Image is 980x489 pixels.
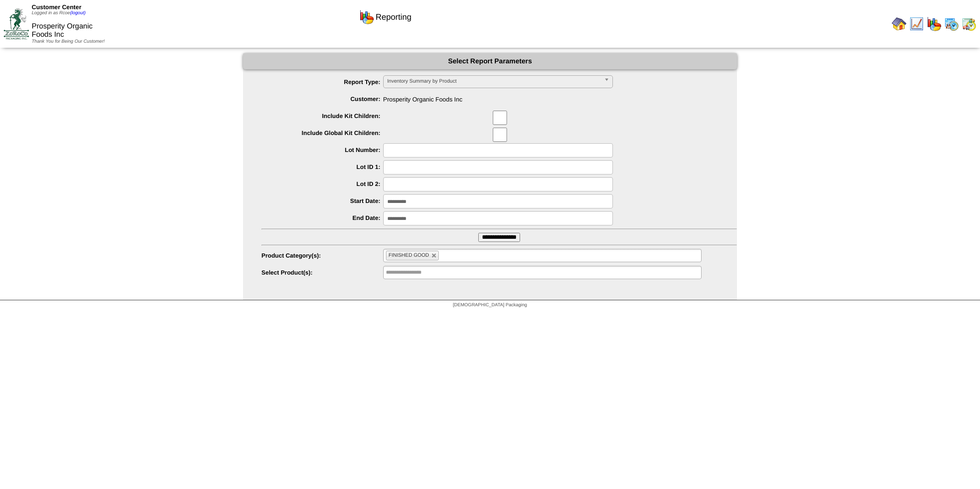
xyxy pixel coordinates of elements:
[261,112,383,119] label: Include Kit Children:
[261,197,383,204] label: Start Date:
[261,214,383,221] label: End Date:
[4,8,29,39] img: ZoRoCo_Logo(Green%26Foil)%20jpg.webp
[32,39,105,44] span: Thank You for Being Our Customer!
[387,76,600,87] span: Inventory Summary by Product
[261,129,383,136] label: Include Global Kit Children:
[261,146,383,153] label: Lot Number:
[261,92,737,103] span: Prosperity Organic Foods Inc
[32,4,81,11] span: Customer Center
[70,11,85,16] a: (logout)
[453,303,527,308] span: [DEMOGRAPHIC_DATA] Packaging
[32,11,85,16] span: Logged in as Rcoe
[261,163,383,170] label: Lot ID 1:
[962,17,976,31] img: calendarinout.gif
[909,17,924,31] img: line_graph.gif
[261,79,383,85] label: Report Type:
[261,180,383,187] label: Lot ID 2:
[389,253,429,258] span: FINISHED GOOD
[375,12,411,22] span: Reporting
[243,53,737,69] div: Select Report Parameters
[944,17,959,31] img: calendarprod.gif
[261,96,383,102] label: Customer:
[927,17,941,31] img: graph.gif
[32,22,93,39] span: Prosperity Organic Foods Inc
[892,17,906,31] img: home.gif
[261,269,383,276] label: Select Product(s):
[261,252,383,259] label: Product Category(s):
[359,10,374,24] img: graph.gif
